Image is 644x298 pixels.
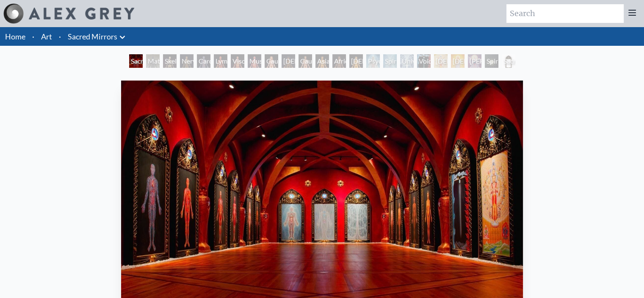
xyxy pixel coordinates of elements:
[506,4,624,23] input: Search
[129,54,143,68] div: Sacred Mirrors Room, [GEOGRAPHIC_DATA]
[468,54,481,68] div: [PERSON_NAME]
[383,54,397,68] div: Spiritual Energy System
[55,27,64,46] li: ·
[299,54,312,68] div: Caucasian Man
[417,54,431,68] div: Void Clear Light
[349,54,363,68] div: [DEMOGRAPHIC_DATA] Woman
[282,54,295,68] div: [DEMOGRAPHIC_DATA] Woman
[315,54,329,68] div: Asian Man
[197,54,210,68] div: Cardiovascular System
[366,54,380,68] div: Psychic Energy System
[180,54,193,68] div: Nervous System
[265,54,278,68] div: Caucasian Woman
[434,54,448,68] div: [DEMOGRAPHIC_DATA]
[146,54,160,68] div: Material World
[68,31,117,42] a: Sacred Mirrors
[502,54,515,68] div: Sacred Mirrors Frame
[41,31,52,42] a: Art
[231,54,244,68] div: Viscera
[248,54,261,68] div: Muscle System
[485,54,498,68] div: Spiritual World
[5,32,25,41] a: Home
[400,54,414,68] div: Universal Mind Lattice
[29,27,38,46] li: ·
[163,54,177,68] div: Skeletal System
[451,54,464,68] div: [DEMOGRAPHIC_DATA]
[332,54,346,68] div: African Man
[214,54,227,68] div: Lymphatic System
